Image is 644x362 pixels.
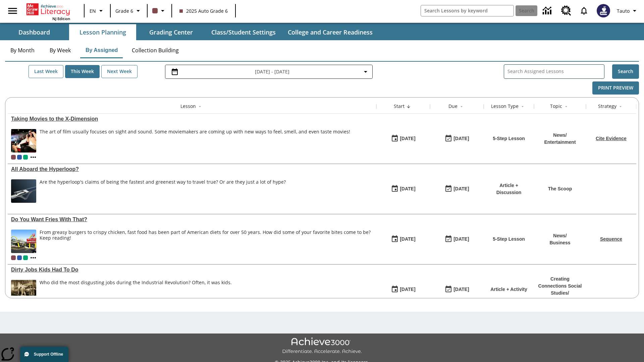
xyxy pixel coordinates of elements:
[3,1,22,21] button: Open side menu
[29,65,63,78] button: Last Week
[453,285,469,294] div: [DATE]
[150,5,169,17] button: Class color is dark brown. Change class color
[115,7,133,14] span: Grade 6
[40,230,373,241] div: From greasy burgers to crispy chicken, fast food has been part of American diets for over 50 year...
[26,3,70,16] a: Home
[282,24,378,40] button: College and Career Readiness
[593,2,614,19] button: Select a new avatar
[442,283,471,296] button: 11/30/25: Last day the lesson can be accessed
[487,182,531,196] p: Article + Discussion
[617,7,630,14] span: Tauto
[40,280,232,303] span: Who did the most disgusting jobs during the Industrial Revolution? Often, it was kids.
[69,24,136,40] button: Lesson Planning
[562,103,570,111] button: Sort
[389,233,418,246] button: 07/14/25: First time the lesson was available
[11,267,373,273] div: Dirty Jobs Kids Had To Do
[507,67,604,76] input: Search Assigned Lessons
[5,42,40,58] button: By Month
[11,166,373,172] a: All Aboard the Hyperloop?, Lessons
[11,255,16,260] div: Current Class
[11,166,373,172] div: All Aboard the Hyperloop?
[196,103,204,111] button: Sort
[597,4,610,17] img: Avatar
[389,132,418,145] button: 08/18/25: First time the lesson was available
[493,135,525,142] p: 5-Step Lesson
[87,5,108,17] button: Language: EN, Select a language
[537,276,583,297] p: Creating Connections Social Studies /
[394,103,405,110] div: Start
[282,338,362,355] img: Achieve3000 Differentiate Accelerate Achieve
[453,134,469,143] div: [DATE]
[544,132,576,139] p: News /
[168,68,370,76] button: Select the date range menu item
[614,5,641,17] button: Profile/Settings
[40,179,286,185] div: Are the hyperloop's claims of being the fastest and greenest way to travel true? Or are they just...
[11,155,16,160] div: Current Class
[539,2,557,20] a: Data Center
[17,255,22,260] div: OL 2025 Auto Grade 7
[493,236,525,243] p: 5-Step Lesson
[400,134,415,143] div: [DATE]
[255,68,289,75] span: [DATE] - [DATE]
[65,65,100,78] button: This Week
[11,267,373,273] a: Dirty Jobs Kids Had To Do, Lessons
[442,132,471,145] button: 08/24/25: Last day the lesson can be accessed
[11,217,373,223] div: Do You Want Fries With That?
[598,103,616,110] div: Strategy
[11,116,373,122] div: Taking Movies to the X-Dimension
[400,185,415,193] div: [DATE]
[612,64,639,79] button: Search
[616,103,625,111] button: Sort
[11,217,373,223] a: Do You Want Fries With That?, Lessons
[519,103,527,111] button: Sort
[549,239,570,246] p: Business
[23,155,28,160] div: 2025 Auto Grade 4
[490,286,527,293] p: Article + Activity
[1,24,68,40] button: Dashboard
[138,24,205,40] button: Grading Center
[11,129,36,153] img: Panel in front of the seats sprays water mist to the happy audience at a 4DX-equipped theater.
[596,136,627,141] a: Cite Evidence
[544,139,576,146] p: Entertainment
[11,230,36,253] img: One of the first McDonald's stores, with the iconic red sign and golden arches.
[421,5,514,16] input: search field
[389,183,418,195] button: 07/21/25: First time the lesson was available
[40,129,350,153] div: The art of film usually focuses on sight and sound. Some moviemakers are coming up with new ways ...
[43,42,77,58] button: By Week
[17,155,22,160] div: OL 2025 Auto Grade 7
[29,153,37,161] button: Show more classes
[40,280,232,286] div: Who did the most disgusting jobs during the Industrial Revolution? Often, it was kids.
[101,65,138,78] button: Next Week
[557,2,575,20] a: Resource Center, Will open in new tab
[11,280,36,303] img: Black and white photo of two young boys standing on a piece of heavy machinery
[548,185,572,192] p: The Scoop
[23,255,28,260] div: 2025 Auto Grade 4
[26,2,70,21] div: Home
[206,24,281,40] button: Class/Student Settings
[389,283,418,296] button: 07/11/25: First time the lesson was available
[448,103,458,110] div: Due
[126,42,184,58] button: Collection Building
[40,179,286,203] div: Are the hyperloop's claims of being the fastest and greenest way to travel true? Or are they just...
[491,103,519,110] div: Lesson Type
[549,232,570,239] p: News /
[11,179,36,203] img: Artist rendering of Hyperloop TT vehicle entering a tunnel
[11,116,373,122] a: Taking Movies to the X-Dimension, Lessons
[29,254,37,262] button: Show more classes
[179,7,228,14] span: 2025 Auto Grade 6
[600,236,622,242] a: Sequence
[40,230,373,253] div: From greasy burgers to crispy chicken, fast food has been part of American diets for over 50 year...
[442,183,471,195] button: 06/30/26: Last day the lesson can be accessed
[453,235,469,243] div: [DATE]
[180,103,196,110] div: Lesson
[400,285,415,294] div: [DATE]
[113,5,145,17] button: Grade: Grade 6, Select a grade
[90,7,96,14] span: EN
